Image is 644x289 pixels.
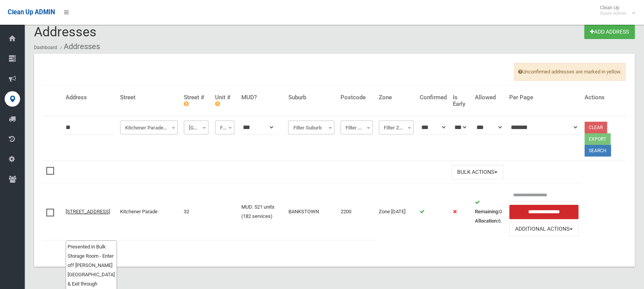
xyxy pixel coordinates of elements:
[341,121,373,134] span: Filter Postcode
[337,184,376,240] td: 2200
[186,122,207,133] span: Filter Street #
[509,222,578,236] button: Additional Actions
[120,94,178,101] h4: Street
[376,184,417,240] td: Zone [DATE]
[66,209,110,214] a: [STREET_ADDRESS]
[342,122,371,133] span: Filter Postcode
[181,184,212,240] td: 32
[122,122,176,133] span: Kitchener Parade (BANKSTOWN)
[288,121,334,134] span: Filter Suburb
[241,94,282,101] h4: MUD?
[58,39,100,54] li: Addresses
[238,184,285,240] td: MUD: 521 units (182 services)
[475,209,499,214] strong: Remaining:
[381,122,412,133] span: Filter Zone
[596,5,634,16] span: Clean Up
[471,184,506,240] td: 0 6
[584,25,635,39] a: Add Address
[379,94,414,101] h4: Zone
[8,8,55,16] span: Clean Up ADMIN
[285,184,337,240] td: BANKSTOWN
[451,165,503,179] button: Bulk Actions
[585,133,610,145] button: Export
[120,121,178,134] span: Kitchener Parade (BANKSTOWN)
[514,63,625,81] span: Unconfirmed addresses are marked in yellow.
[341,94,373,101] h4: Postcode
[215,121,234,134] span: Filter Unit #
[509,94,578,101] h4: Per Page
[420,94,447,101] h4: Confirmed
[288,94,334,101] h4: Suburb
[184,94,209,107] h4: Street #
[290,122,332,133] span: Filter Suburb
[379,121,414,134] span: Filter Zone
[453,94,468,107] h4: Is Early
[475,218,498,224] strong: Allocation:
[585,145,611,156] button: Search
[600,10,627,16] small: Super Admin
[34,24,97,39] span: Addresses
[475,94,503,101] h4: Allowed
[215,94,235,107] h4: Unit #
[117,184,181,240] td: Kitchener Parade
[585,94,622,101] h4: Actions
[66,94,114,101] h4: Address
[585,122,607,133] a: Clear
[217,122,232,133] span: Filter Unit #
[34,45,57,50] a: Dashboard
[184,121,208,134] span: Filter Street #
